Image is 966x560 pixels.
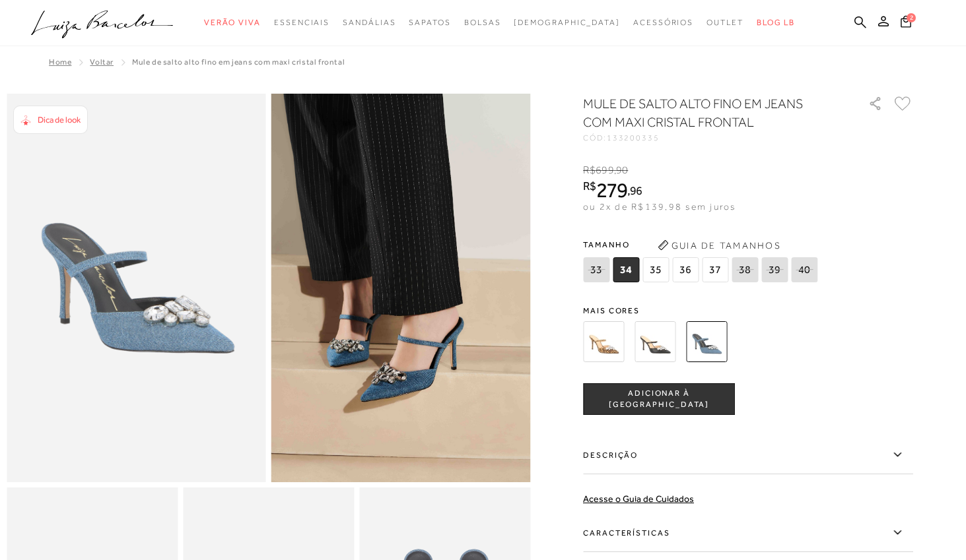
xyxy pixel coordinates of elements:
a: noSubCategoriesText [274,11,329,35]
button: Guia de Tamanhos [653,235,785,256]
a: noSubCategoriesText [633,11,693,35]
span: 2 [907,13,916,22]
span: 36 [672,257,699,282]
img: MULE DE SALTO ALTO FINO EM JEANS COM MAXI CRISTAL FRONTAL [686,321,727,362]
i: , [627,185,642,197]
span: Bolsas [464,18,501,27]
label: Descrição [583,436,913,474]
span: Sapatos [409,18,450,27]
span: 38 [732,257,758,282]
span: 39 [761,257,788,282]
label: Características [583,514,913,552]
span: 33 [583,257,609,282]
a: Voltar [90,57,114,67]
span: Dica de look [38,115,81,125]
h1: MULE DE SALTO ALTO FINO EM JEANS COM MAXI CRISTAL FRONTAL [583,94,831,131]
a: noSubCategoriesText [707,11,743,35]
span: Mais cores [583,307,913,315]
span: [DEMOGRAPHIC_DATA] [514,18,620,27]
a: noSubCategoriesText [409,11,450,35]
span: Verão Viva [204,18,261,27]
span: 96 [630,183,642,197]
a: noSubCategoriesText [464,11,501,35]
a: noSubCategoriesText [514,11,620,35]
span: ADICIONAR À [GEOGRAPHIC_DATA] [584,388,734,411]
span: 90 [616,164,628,176]
span: Tamanho [583,235,821,255]
span: Sandálias [343,18,396,27]
i: , [614,164,629,176]
span: MULE DE SALTO ALTO FINO EM JEANS COM MAXI CRISTAL FRONTAL [132,57,345,67]
img: image [7,94,266,482]
img: MULE DE SALTO ALTO FINO EM COURO NOBUCK ONÇA COM MAXI CRISTAL FRONTAL [583,321,624,362]
button: ADICIONAR À [GEOGRAPHIC_DATA] [583,383,735,415]
div: CÓD: [583,134,847,142]
span: 279 [596,178,627,202]
a: noSubCategoriesText [204,11,261,35]
span: Acessórios [633,18,693,27]
span: 35 [642,257,669,282]
img: image [271,94,531,482]
i: R$ [583,180,596,192]
span: 37 [702,257,728,282]
a: Acesse o Guia de Cuidados [583,493,694,504]
span: Outlet [707,18,743,27]
img: MULE DE SALTO ALTO FINO EM COURO PRETO COM MAXI CRISTAL FRONTAL [635,321,675,362]
span: ou 2x de R$139,98 sem juros [583,201,736,212]
a: Home [49,57,71,67]
a: noSubCategoriesText [343,11,396,35]
span: BLOG LB [757,18,795,27]
a: BLOG LB [757,11,795,35]
span: Essenciais [274,18,329,27]
span: 699 [596,164,613,176]
span: 34 [613,257,639,282]
i: R$ [583,164,596,176]
span: 133200335 [607,133,660,142]
span: 40 [791,257,817,282]
button: 2 [897,15,915,32]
